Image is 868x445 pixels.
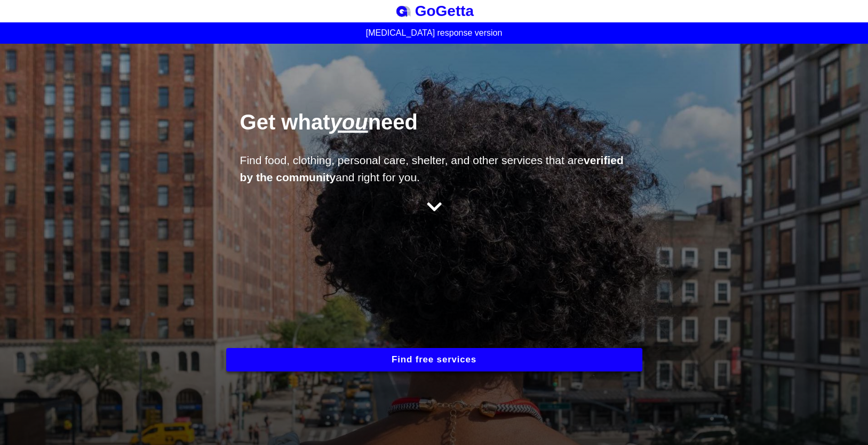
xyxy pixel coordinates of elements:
strong: verified by the community [240,154,624,183]
p: Find food, clothing, personal care, shelter, and other services that are and right for you. [240,152,628,185]
a: Find free services [226,355,642,364]
h1: Get what need [240,109,634,148]
span: you [330,110,368,134]
button: Find free services [226,348,642,371]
